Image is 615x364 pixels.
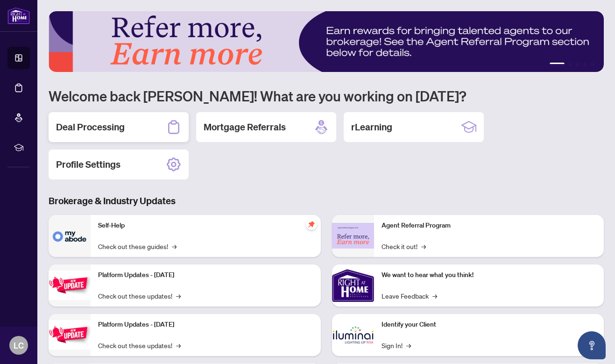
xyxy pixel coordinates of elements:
[591,63,594,66] button: 5
[382,320,597,330] p: Identify your Client
[98,320,313,330] p: Platform Updates - [DATE]
[98,270,313,280] p: Platform Updates - [DATE]
[550,63,565,66] button: 1
[382,270,597,280] p: We want to hear what you think!
[332,264,374,307] img: We want to hear what you think!
[49,271,91,300] img: Platform Updates - July 21, 2025
[14,339,24,352] span: LC
[56,121,125,134] h2: Deal Processing
[176,291,181,301] span: →
[56,158,120,171] h2: Profile Settings
[49,87,604,105] h1: Welcome back [PERSON_NAME]! What are you working on [DATE]?
[176,340,181,350] span: →
[49,194,604,207] h3: Brokerage & Industry Updates
[583,63,587,66] button: 4
[382,291,437,301] a: Leave Feedback→
[351,121,392,134] h2: rLearning
[49,215,91,257] img: Self-Help
[204,121,286,134] h2: Mortgage Referrals
[306,219,317,230] span: pushpin
[576,63,580,66] button: 3
[578,331,606,359] button: Open asap
[7,7,30,24] img: logo
[332,314,374,356] img: Identify your Client
[49,11,604,72] img: Slide 0
[568,63,572,66] button: 2
[98,221,313,231] p: Self-Help
[49,320,91,350] img: Platform Updates - July 8, 2025
[382,221,597,231] p: Agent Referral Program
[98,291,181,301] a: Check out these updates!→
[406,340,411,350] span: →
[172,241,177,251] span: →
[421,241,426,251] span: →
[98,340,181,350] a: Check out these updates!→
[98,241,177,251] a: Check out these guides!→
[382,340,411,350] a: Sign In!→
[382,241,426,251] a: Check it out!→
[332,223,374,249] img: Agent Referral Program
[432,291,437,301] span: →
